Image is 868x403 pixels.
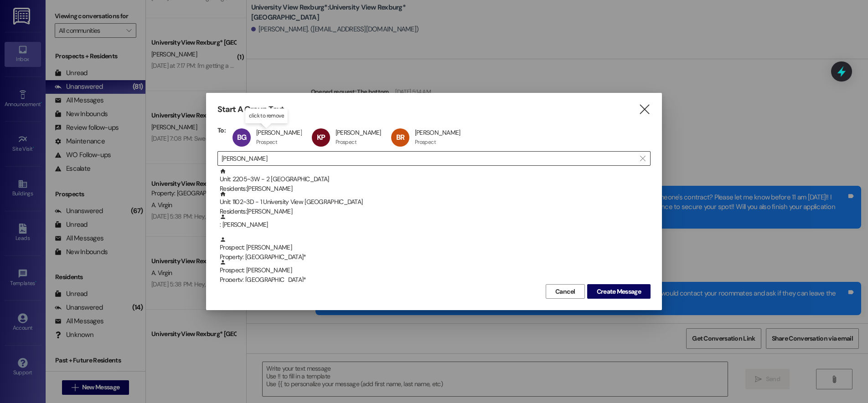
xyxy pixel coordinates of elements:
[217,191,651,214] div: Unit: 1102~3D - 1 University View [GEOGRAPHIC_DATA]Residents:[PERSON_NAME]
[546,284,585,299] button: Cancel
[220,184,651,194] div: Residents: [PERSON_NAME]
[220,236,651,262] div: Prospect: [PERSON_NAME]
[415,128,460,137] div: [PERSON_NAME]
[217,214,651,236] div: : [PERSON_NAME]
[237,133,246,142] span: BG
[220,168,651,194] div: Unit: 2205~3W - 2 [GEOGRAPHIC_DATA]
[396,133,404,142] span: BR
[415,138,436,146] div: Prospect
[336,138,356,146] div: Prospect
[220,259,651,285] div: Prospect: [PERSON_NAME]
[220,275,651,285] div: Property: [GEOGRAPHIC_DATA]*
[217,126,226,134] h3: To:
[217,236,651,259] div: Prospect: [PERSON_NAME]Property: [GEOGRAPHIC_DATA]*
[220,191,651,217] div: Unit: 1102~3D - 1 University View [GEOGRAPHIC_DATA]
[222,152,635,165] input: Search for any contact or apartment
[336,128,381,137] div: [PERSON_NAME]
[638,105,651,114] i: 
[635,152,650,165] button: Clear text
[220,214,651,230] div: : [PERSON_NAME]
[640,155,645,162] i: 
[317,133,325,142] span: KP
[220,252,651,262] div: Property: [GEOGRAPHIC_DATA]*
[555,287,575,296] span: Cancel
[220,207,651,216] div: Residents: [PERSON_NAME]
[256,128,302,137] div: [PERSON_NAME]
[256,138,277,146] div: Prospect
[217,104,284,115] h3: Start A Group Text
[217,259,651,282] div: Prospect: [PERSON_NAME]Property: [GEOGRAPHIC_DATA]*
[217,168,651,191] div: Unit: 2205~3W - 2 [GEOGRAPHIC_DATA]Residents:[PERSON_NAME]
[597,287,641,296] span: Create Message
[587,284,651,299] button: Create Message
[249,112,284,120] p: click to remove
